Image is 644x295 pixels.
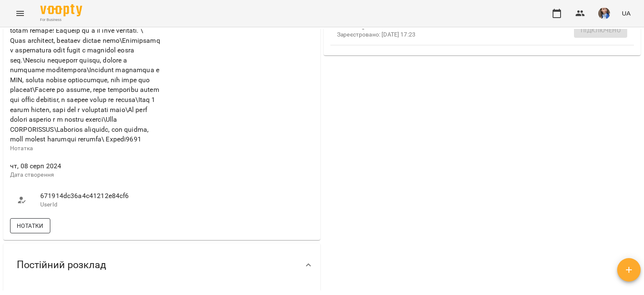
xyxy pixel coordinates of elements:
p: UserId [40,201,153,209]
p: Дата створення [10,171,160,179]
span: Постійний розклад [17,258,106,272]
div: Постійний розклад [3,243,320,287]
span: For Business [40,17,82,23]
span: Нотатки [17,221,44,231]
button: UA [618,5,634,21]
p: Зареєстровано: [DATE] 17:23 [337,31,614,39]
img: 727e98639bf378bfedd43b4b44319584.jpeg [598,8,610,19]
p: Нотатка [10,144,160,153]
span: чт, 08 серп 2024 [10,161,160,171]
span: 671914dc36a4c41212e84cf6 [40,191,153,201]
img: Voopty Logo [40,4,82,16]
button: Menu [10,3,30,23]
button: Нотатки [10,218,50,233]
span: UA [622,9,631,18]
